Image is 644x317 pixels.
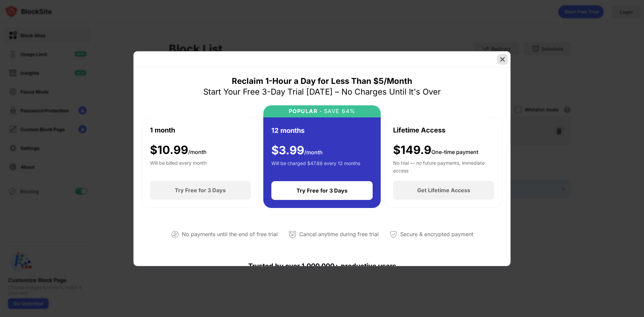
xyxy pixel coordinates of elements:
[232,76,412,87] div: Reclaim 1-Hour a Day for Less Than $5/Month
[182,229,278,239] div: No payments until the end of free trial
[393,143,478,157] div: $149.9
[431,149,478,155] span: One-time payment
[389,230,397,239] img: secured-payment
[299,229,379,239] div: Cancel anytime during free trial
[322,108,356,114] div: SAVE 64%
[142,250,502,282] div: Trusted by over 1,000,000+ productive users
[203,87,441,97] div: Start Your Free 3-Day Trial [DATE] – No Charges Until It's Over
[271,125,305,136] div: 12 months
[400,229,473,239] div: Secure & encrypted payment
[417,187,470,194] div: Get Lifetime Access
[175,187,226,194] div: Try Free for 3 Days
[171,230,179,239] img: not-paying
[289,108,322,114] div: POPULAR ·
[188,149,207,155] span: /month
[393,125,445,135] div: Lifetime Access
[288,230,297,239] img: cancel-anytime
[297,187,347,194] div: Try Free for 3 Days
[304,149,323,156] span: /month
[393,159,494,173] div: No trial — no future payments, immediate access
[150,159,207,173] div: Will be billed every month
[150,143,207,157] div: $ 10.99
[271,160,360,173] div: Will be charged $47.88 every 12 months
[150,125,175,135] div: 1 month
[271,144,323,157] div: $ 3.99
